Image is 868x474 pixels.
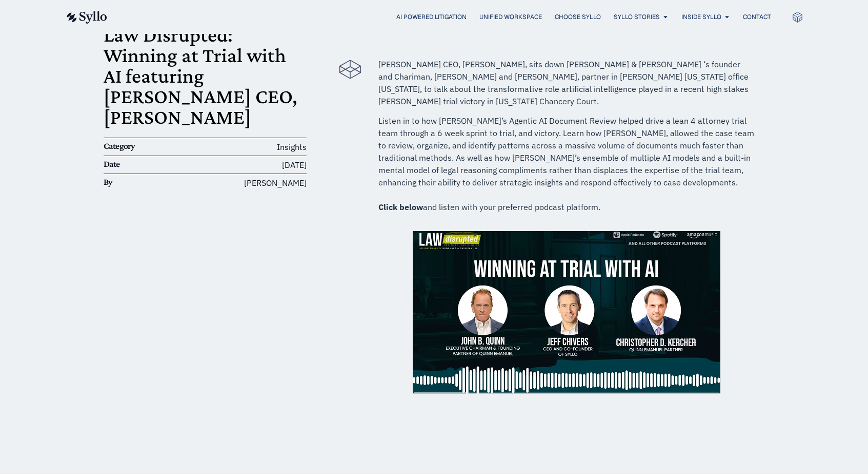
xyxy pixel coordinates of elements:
[128,12,771,22] div: Menu Toggle
[614,12,660,22] a: Syllo Stories
[104,177,171,188] h6: By
[479,12,542,22] a: Unified Workspace
[378,58,754,107] p: [PERSON_NAME] CEO, [PERSON_NAME], sits down [PERSON_NAME] & [PERSON_NAME] ‘s founder and Chariman...
[65,11,107,24] img: syllo
[396,12,467,22] a: AI Powered Litigation
[104,25,307,127] h1: Law Disrupted: Winning at Trial with AI featuring [PERSON_NAME] CEO, [PERSON_NAME]
[104,141,171,152] h6: Category
[244,177,307,189] span: [PERSON_NAME]
[104,159,171,170] h6: Date
[743,12,771,22] a: Contact
[277,142,307,152] span: Insights
[378,115,754,213] p: Listen in to how [PERSON_NAME]’s Agentic AI Document Review helped drive a lean 4 attorney trial ...
[282,160,307,170] time: [DATE]
[413,231,720,393] img: Promotional graphic of Winning at Trial with AI, with hosts John Quinn, Jeff Chivers, Chris Kercher.
[555,12,601,22] a: Choose Syllo
[681,12,721,22] a: Inside Syllo
[378,202,423,212] b: Click below
[128,12,771,22] nav: Menu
